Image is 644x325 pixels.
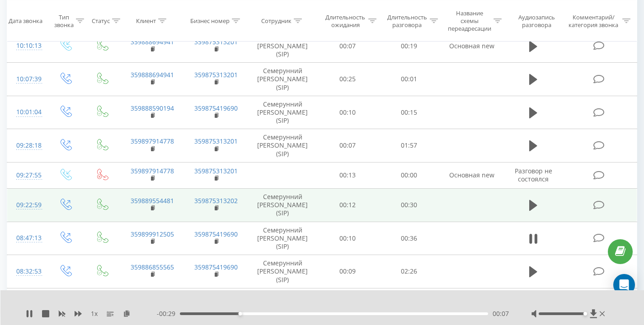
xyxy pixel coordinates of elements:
[136,17,156,25] div: Клиент
[190,17,230,25] div: Бизнес номер
[248,255,317,288] td: Семерунний [PERSON_NAME] (SIP)
[378,162,440,188] td: 00:00
[194,263,238,271] a: 359875419690
[440,162,504,188] td: Основная new
[325,13,366,28] div: Длительность ожидания
[194,104,238,112] a: 359875419690
[16,263,38,280] div: 08:32:53
[378,63,440,96] td: 00:01
[317,63,378,96] td: 00:25
[583,312,587,316] div: Accessibility label
[16,229,38,247] div: 08:47:13
[131,70,174,79] a: 359888694941
[54,13,74,28] div: Тип звонка
[131,196,174,205] a: 359889554481
[317,29,378,63] td: 00:07
[194,137,238,145] a: 359875313201
[131,104,174,112] a: 359888590194
[248,288,317,321] td: Семерунний [PERSON_NAME] (SIP)
[248,189,317,222] td: Семерунний [PERSON_NAME] (SIP)
[512,13,561,28] div: Аудиозапись разговора
[9,17,42,25] div: Дата звонка
[515,167,552,183] span: Разговор не состоялся
[378,255,440,288] td: 02:26
[16,103,38,121] div: 10:01:04
[194,70,238,79] a: 359875313201
[194,196,238,205] a: 359875313202
[493,309,509,318] span: 00:07
[317,288,378,321] td: 00:48
[248,96,317,129] td: Семерунний [PERSON_NAME] (SIP)
[378,96,440,129] td: 00:15
[317,189,378,222] td: 00:12
[317,129,378,162] td: 00:07
[387,13,428,28] div: Длительность разговора
[131,167,174,175] a: 359897914778
[261,17,291,25] div: Сотрудник
[440,29,504,63] td: Основная new
[317,96,378,129] td: 00:10
[378,288,440,321] td: 00:00
[248,222,317,255] td: Семерунний [PERSON_NAME] (SIP)
[317,162,378,188] td: 00:13
[131,137,174,145] a: 359897914778
[567,13,620,28] div: Комментарий/категория звонка
[378,29,440,63] td: 00:19
[131,37,174,46] a: 359888694941
[248,29,317,63] td: Семерунний [PERSON_NAME] (SIP)
[16,137,38,154] div: 09:28:18
[92,17,110,25] div: Статус
[16,196,38,214] div: 09:22:59
[16,37,38,55] div: 10:10:13
[194,37,238,46] a: 359875313201
[131,230,174,238] a: 359899912505
[91,309,98,318] span: 1 x
[194,230,238,238] a: 359875419690
[378,222,440,255] td: 00:36
[248,129,317,162] td: Семерунний [PERSON_NAME] (SIP)
[239,312,242,316] div: Accessibility label
[378,189,440,222] td: 00:30
[378,129,440,162] td: 01:57
[131,263,174,271] a: 359886855565
[317,222,378,255] td: 00:10
[194,167,238,175] a: 359875313201
[317,255,378,288] td: 00:09
[248,63,317,96] td: Семерунний [PERSON_NAME] (SIP)
[613,274,635,296] div: Open Intercom Messenger
[448,9,491,32] div: Название схемы переадресации
[157,309,180,318] span: - 00:29
[16,70,38,88] div: 10:07:39
[16,167,38,184] div: 09:27:55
